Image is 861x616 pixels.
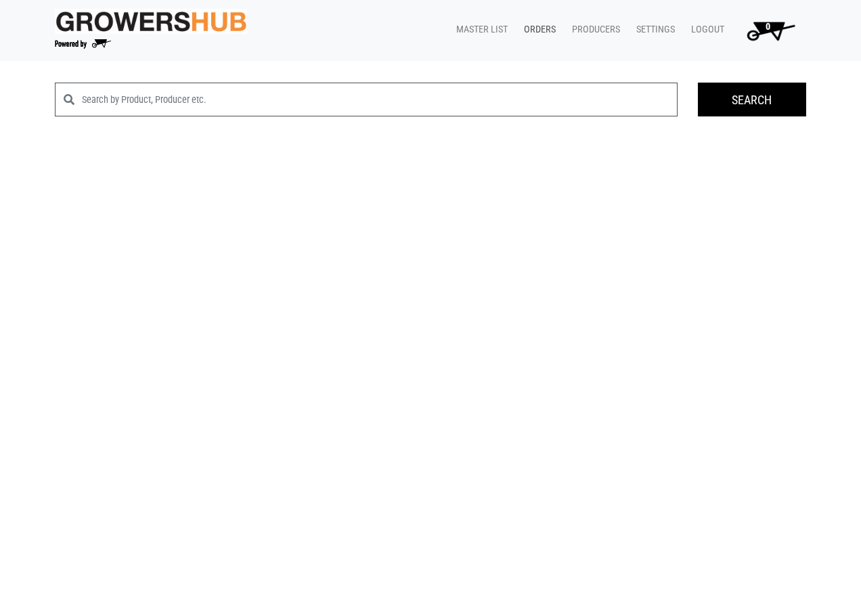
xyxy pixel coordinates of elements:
a: 0 [730,17,806,44]
a: Producers [561,17,625,43]
input: Search by Product, Producer etc. [82,83,678,116]
span: 0 [766,21,770,32]
a: Master List [445,17,513,43]
img: original-fc7597fdc6adbb9d0e2ae620e786d1a2.jpg [55,9,247,34]
a: Settings [625,17,680,43]
img: Cart [741,17,801,44]
a: Orders [513,17,561,43]
a: Logout [680,17,730,43]
img: Powered by Big Wheelbarrow [55,39,111,49]
input: Search [698,83,806,116]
